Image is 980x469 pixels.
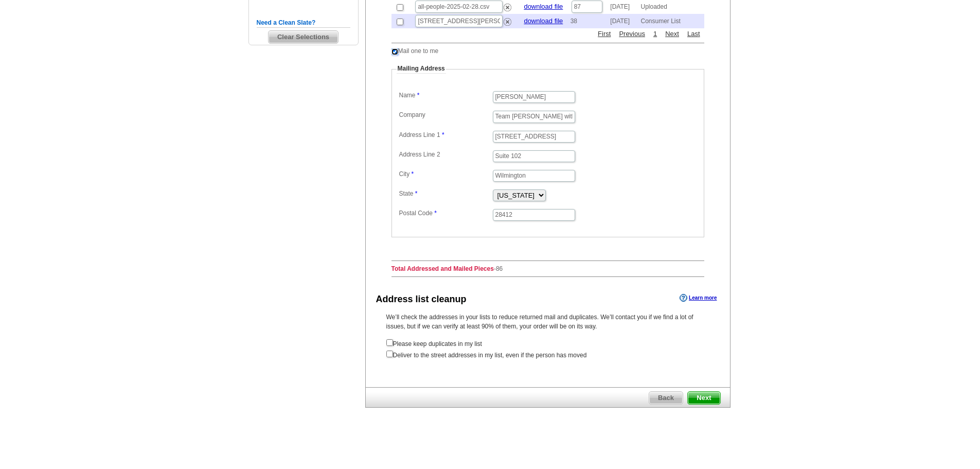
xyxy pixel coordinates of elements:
[399,91,492,100] label: Name
[504,4,511,11] img: delete.png
[504,15,511,23] a: Remove this list
[504,1,511,9] a: Remove this list
[399,131,492,140] label: Address Line 1
[571,14,605,28] td: 38
[269,31,338,43] span: Clear Selections
[257,18,350,28] h5: Need a Clean Slate?
[688,392,720,404] span: Next
[386,337,709,360] form: Please keep duplicates in my list Deliver to the street addresses in my list, even if the person ...
[386,312,709,331] p: We’ll check the addresses in your lists to reduce returned mail and duplicates. We’ll contact you...
[651,29,660,39] a: 1
[399,209,492,218] label: Postal Code
[399,150,492,159] label: Address Line 2
[376,293,467,306] div: Address list cleanup
[680,294,717,302] a: Learn more
[685,29,703,39] a: Last
[595,29,613,39] a: First
[504,18,511,26] img: delete.png
[605,14,640,28] td: [DATE]
[524,17,563,25] a: download file
[399,170,492,179] label: City
[399,189,492,198] label: State
[391,265,494,272] strong: Total Addressed and Mailed Pieces
[774,230,980,469] iframe: LiveChat chat widget
[397,64,446,74] legend: Mailing Address
[399,111,492,119] label: Company
[398,46,439,56] td: Mail one to me
[649,392,683,404] span: Back
[616,29,648,39] a: Previous
[641,14,704,28] td: Consumer List
[524,3,563,10] a: download file
[649,391,683,405] a: Back
[496,265,503,272] span: 86
[663,29,682,39] a: Next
